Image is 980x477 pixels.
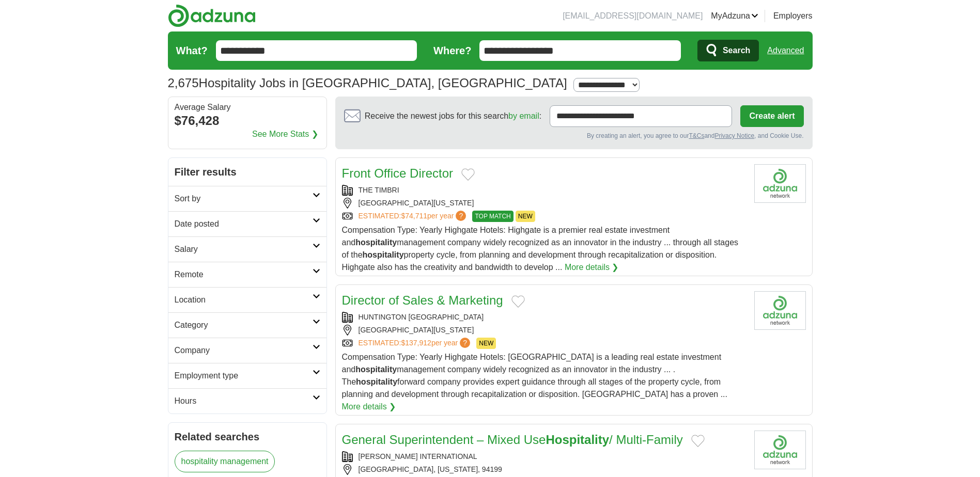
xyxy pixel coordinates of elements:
a: T&Cs [689,132,704,139]
h2: Sort by [175,193,313,205]
h2: Filter results [168,158,326,186]
h2: Related searches [175,429,320,444]
a: Employment type [168,363,326,388]
span: ? [460,338,470,348]
div: By creating an alert, you agree to our and , and Cookie Use. [344,131,804,140]
a: Advanced [767,40,804,61]
div: HUNTINGTON [GEOGRAPHIC_DATA] [342,312,746,323]
span: Search [723,40,750,61]
strong: hospitality [363,250,404,259]
a: ESTIMATED:$74,711per year? [359,211,469,222]
span: NEW [476,338,496,349]
span: 2,675 [168,74,199,92]
a: Director of Sales & Marketing [342,293,503,307]
label: Where? [433,43,471,58]
a: More details ❯ [565,261,619,274]
div: [GEOGRAPHIC_DATA][US_STATE] [342,325,746,336]
div: [GEOGRAPHIC_DATA], [US_STATE], 94199 [342,464,746,475]
li: [EMAIL_ADDRESS][DOMAIN_NAME] [563,10,703,22]
h2: Category [175,319,313,331]
strong: hospitality [355,238,397,247]
button: Create alert [740,105,803,127]
a: Location [168,287,326,312]
button: Add to favorite jobs [461,168,475,181]
button: Add to favorite jobs [691,435,705,447]
span: Compensation Type: Yearly Highgate Hotels: [GEOGRAPHIC_DATA] is a leading real estate investment ... [342,353,727,399]
button: Search [697,40,759,61]
a: Privacy Notice [714,132,754,139]
strong: hospitality [355,365,397,374]
button: Add to favorite jobs [511,295,525,308]
a: MyAdzuna [711,10,758,22]
a: Salary [168,236,326,262]
h1: Hospitality Jobs in [GEOGRAPHIC_DATA], [GEOGRAPHIC_DATA] [168,76,567,90]
strong: hospitality [356,377,397,386]
a: hospitality management [175,451,275,472]
div: $76,428 [175,112,320,130]
img: Company logo [754,431,806,469]
a: Date posted [168,211,326,236]
a: More details ❯ [342,401,396,413]
label: What? [176,43,208,58]
span: Receive the newest jobs for this search : [365,110,541,122]
a: Employers [773,10,813,22]
a: Sort by [168,186,326,211]
span: NEW [516,211,535,222]
strong: Hospitality [546,433,609,447]
a: by email [508,112,539,120]
span: ? [456,211,466,221]
h2: Employment type [175,370,313,382]
img: Company logo [754,164,806,203]
span: Compensation Type: Yearly Highgate Hotels: Highgate is a premier real estate investment and manag... [342,226,739,272]
div: THE TIMBRI [342,185,746,196]
img: Company logo [754,291,806,330]
a: General Superintendent – Mixed UseHospitality/ Multi-Family [342,433,683,447]
h2: Salary [175,243,313,256]
a: Hours [168,388,326,414]
span: $74,711 [401,212,427,220]
h2: Hours [175,395,313,407]
div: [PERSON_NAME] INTERNATIONAL [342,451,746,462]
a: Category [168,312,326,338]
img: Adzuna logo [168,4,256,27]
a: Front Office Director [342,166,454,180]
h2: Remote [175,268,313,281]
span: TOP MATCH [472,211,513,222]
div: Average Salary [175,103,320,112]
h2: Company [175,344,313,357]
a: ESTIMATED:$137,912per year? [359,338,473,349]
a: Company [168,338,326,363]
a: See More Stats ❯ [252,128,318,140]
a: Remote [168,262,326,287]
h2: Date posted [175,218,313,230]
span: $137,912 [401,339,431,347]
h2: Location [175,294,313,306]
div: [GEOGRAPHIC_DATA][US_STATE] [342,198,746,209]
